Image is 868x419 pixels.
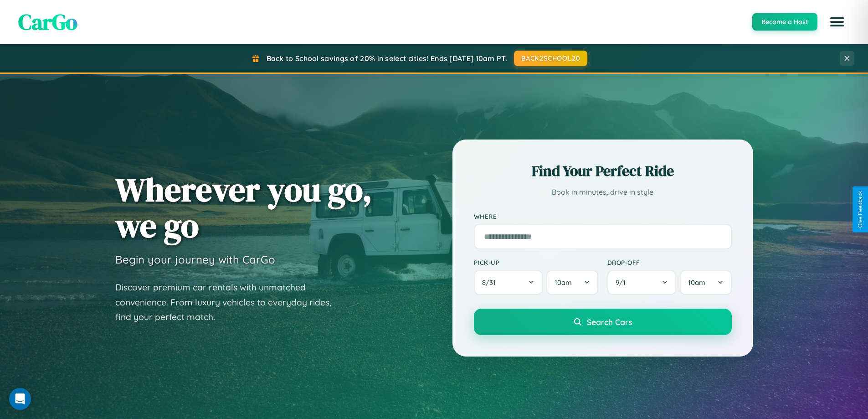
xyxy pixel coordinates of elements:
div: Give Feedback [857,191,863,228]
button: 9/1 [607,270,677,295]
button: BACK2SCHOOL20 [514,51,587,66]
label: Pick-up [474,259,598,266]
h3: Begin your journey with CarGo [115,253,275,266]
button: Become a Host [752,13,817,31]
label: Drop-off [607,259,732,266]
button: 8/31 [474,270,543,295]
span: 9 / 1 [616,278,630,287]
span: 8 / 31 [482,278,500,287]
p: Book in minutes, drive in style [474,186,732,199]
p: Discover premium car rentals with unmatched convenience. From luxury vehicles to everyday rides, ... [115,280,343,325]
button: Open menu [824,9,850,35]
span: Search Cars [587,317,632,327]
button: 10am [546,270,598,295]
button: 10am [680,270,731,295]
h1: Wherever you go, we go [115,171,372,243]
span: CarGo [18,7,77,37]
div: Open Intercom Messenger [9,388,31,410]
button: Search Cars [474,309,732,335]
label: Where [474,212,732,220]
h2: Find Your Perfect Ride [474,161,732,181]
span: Back to School savings of 20% in select cities! Ends [DATE] 10am PT. [267,54,507,63]
span: 10am [555,278,572,287]
span: 10am [688,278,705,287]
